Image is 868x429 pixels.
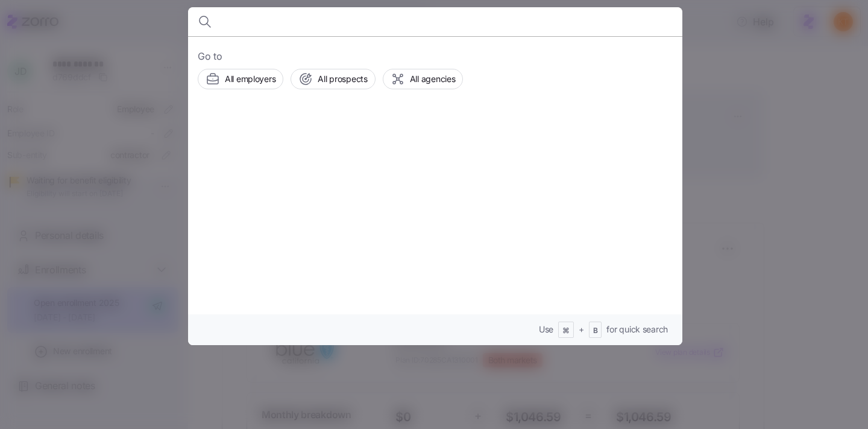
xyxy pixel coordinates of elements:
[383,69,464,89] button: All agencies
[579,323,584,335] span: +
[198,69,283,89] button: All employers
[539,323,553,335] span: Use
[225,73,275,85] span: All employers
[606,323,668,335] span: for quick search
[410,73,456,85] span: All agencies
[562,326,570,336] span: ⌘
[198,49,673,64] span: Go to
[291,69,375,89] button: All prospects
[318,73,367,85] span: All prospects
[593,326,598,336] span: B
